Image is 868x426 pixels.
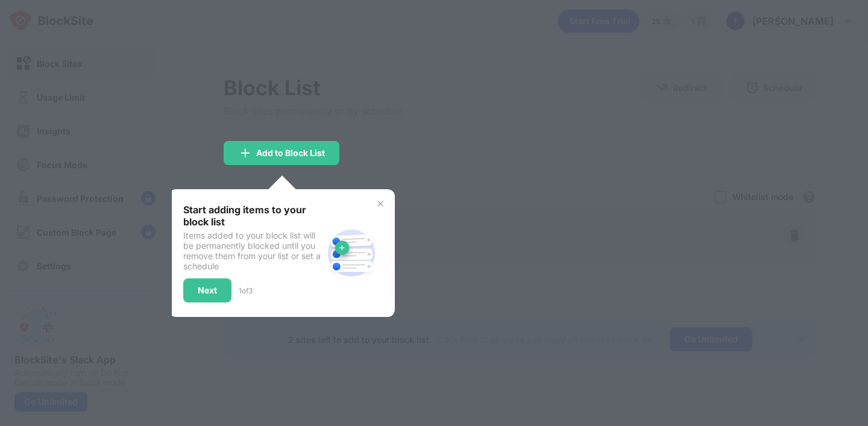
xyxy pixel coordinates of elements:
div: Items added to your block list will be permanently blocked until you remove them from your list o... [183,230,322,271]
img: x-button.svg [376,199,385,208]
img: block-site.svg [322,224,380,282]
div: 1 of 3 [239,286,253,295]
div: Add to Block List [256,148,325,158]
div: Start adding items to your block list [183,204,322,228]
div: Next [198,286,217,295]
